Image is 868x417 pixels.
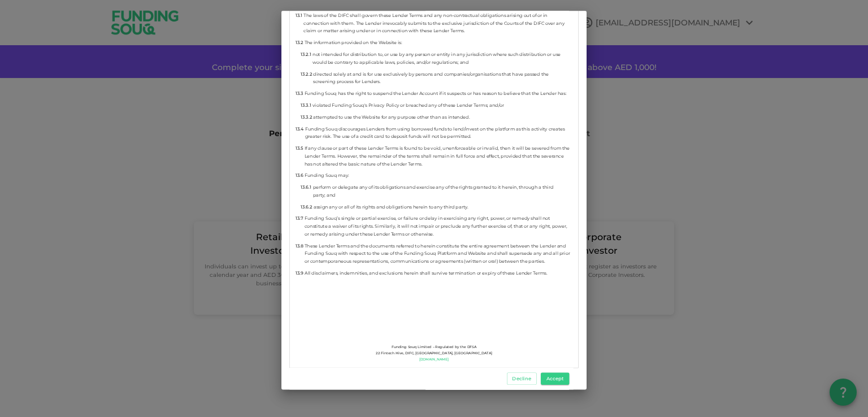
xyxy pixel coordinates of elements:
[301,101,311,109] span: 13.3.1
[305,89,567,97] span: Funding Souq has the right to suspend the Lender Account if it suspects or has reason to believe ...
[305,125,571,140] span: Funding Souq discourages Lenders from using borrowed funds to lend/invest on the platform as this...
[301,203,312,211] span: 13.6.2
[314,203,468,211] span: assign any or all of its rights and obligations herein to any third party.
[296,242,303,250] span: 13.8
[305,144,572,167] span: If any clause or part of these Lender Terms is found to be void, unenforceable or invalid, then i...
[296,171,303,179] span: 13.6
[301,113,312,121] span: 13.3.2
[305,214,571,237] span: Funding Souq’s single or partial exercise, or failure or delay in exercising any right, power, or...
[313,101,504,109] span: violated Funding Souq's Privacy Policy or breached any of these Lender Terms; and/or
[313,70,566,85] span: directed solely at and is for use exclusively by persons and companies/organisations that have pa...
[296,269,303,277] span: 13.9
[305,242,571,265] span: These Lender Terms and the documents referred to herein constitute the entire agreement between t...
[392,344,476,350] span: Funding Souq Limited – Regulated by the DFSA
[305,269,548,277] span: All disclaimers, indemnities, and exclusions herein shall survive termination or expiry of these ...
[296,125,304,133] span: 13.4
[296,11,302,19] span: 13.1
[296,38,303,46] span: 13.2
[296,89,303,97] span: 13.3
[419,355,449,362] a: [DOMAIN_NAME]
[301,70,312,78] span: 13.2.2
[305,171,349,179] span: Funding Souq may:
[305,38,403,46] span: The information provided on the Website is:
[301,183,311,191] span: 13.6.1
[376,350,492,356] span: 22 Fintech Hive, DIFC, [GEOGRAPHIC_DATA], [GEOGRAPHIC_DATA]
[301,50,311,58] span: 13.2.1
[303,11,571,34] span: The laws of the DIFC shall govern these Lender Terms and any non-contractual obligations arising ...
[313,113,470,121] span: attempted to use the Website for any purpose other than as intended.
[541,372,569,385] button: Accept
[296,144,303,152] span: 13.5
[507,372,537,385] button: Decline
[313,183,566,198] span: perform or delegate any of its obligations and exercise any of the rights granted to it herein, t...
[313,50,566,66] span: not intended for distribution to, or use by any person or entity in any jurisdiction where such d...
[296,214,303,222] span: 13.7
